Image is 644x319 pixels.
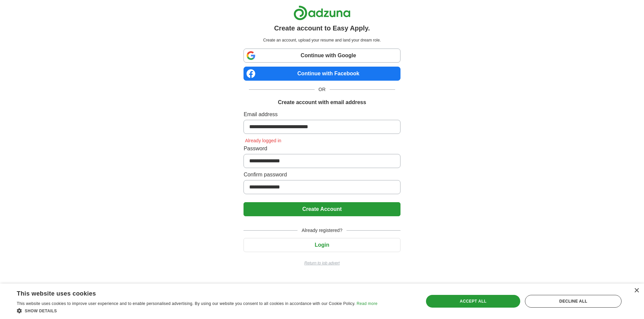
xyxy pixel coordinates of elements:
div: Show details [17,307,377,314]
button: Create Account [244,202,400,216]
a: Read more, opens a new window [357,301,377,306]
div: This website uses cookies [17,288,361,298]
div: Close [634,288,639,293]
span: Show details [25,309,57,313]
label: Password [244,145,400,153]
a: Return to job advert [244,260,400,266]
label: Email address [244,110,400,118]
h1: Create account to Easy Apply. [274,23,370,33]
img: Adzuna logo [293,5,351,20]
button: Login [244,238,400,252]
a: Continue with Facebook [244,67,400,81]
a: Continue with Google [244,49,400,63]
p: Create an account, upload your resume and land your dream role. [245,37,399,43]
h1: Create account with email address [278,98,366,106]
span: Already registered? [298,227,346,234]
label: Confirm password [244,171,400,179]
div: Decline all [525,295,622,308]
span: This website uses cookies to improve user experience and to enable personalised advertising. By u... [17,301,356,306]
span: Already logged in [244,138,282,143]
span: OR [315,86,330,93]
a: Login [244,242,400,248]
div: Accept all [426,295,521,308]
